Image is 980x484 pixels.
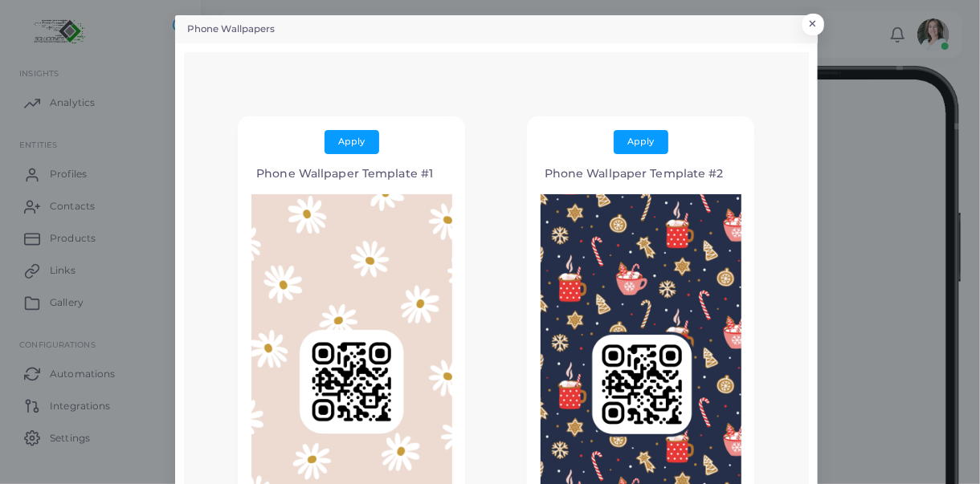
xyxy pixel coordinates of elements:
[627,136,654,147] span: Apply
[541,167,729,181] h4: Phone Wallpaper Template #2
[614,130,668,154] button: Apply
[251,167,439,181] h4: Phone Wallpaper Template #1
[325,130,379,154] button: Apply
[802,14,824,35] button: Close
[187,22,276,36] h5: Phone Wallpapers
[338,136,365,147] span: Apply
